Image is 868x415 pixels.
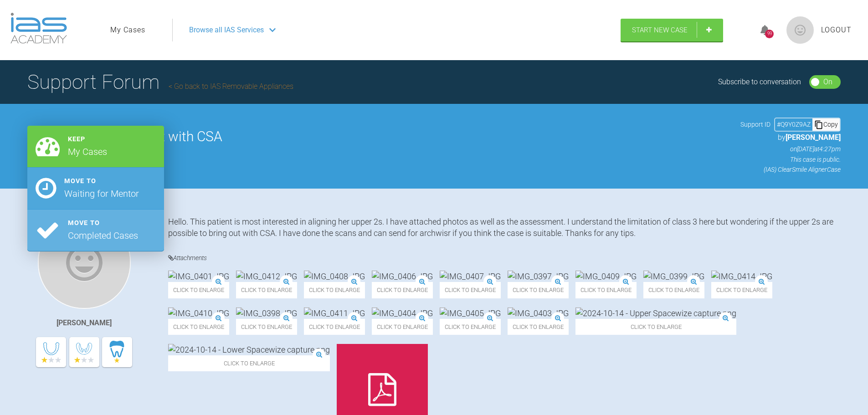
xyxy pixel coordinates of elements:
[718,76,801,88] div: Subscribe to conversation
[508,282,569,298] span: Click to enlarge
[304,319,365,335] span: Click to enlarge
[508,319,569,335] span: Click to enlarge
[168,319,229,335] span: Click to enlarge
[168,271,229,282] img: IMG_0401.JPG
[304,271,365,282] img: IMG_0408.JPG
[168,344,330,355] img: 2024-10-14 - Lower Spacewize capture.png
[168,216,841,239] div: Hello. This patient is most interested in aligning her upper 2s. I have attached photos as well a...
[10,13,67,44] img: logo-light.3e3ef733.png
[440,271,501,282] img: IMG_0407.JPG
[372,319,433,335] span: Click to enlarge
[304,282,365,298] span: Click to enlarge
[711,271,772,282] img: IMG_0414.JPG
[740,119,770,129] span: Support ID
[812,118,840,130] div: Copy
[168,307,229,319] img: IMG_0410.JPG
[68,144,107,159] div: My Cases
[575,307,736,319] img: 2024-10-14 - Upper Spacewize capture.png
[372,271,433,282] img: IMG_0406.JPG
[64,186,139,201] div: Waiting for Mentor
[508,307,569,319] img: IMG_0403.JPG
[821,24,852,36] a: Logout
[440,307,501,319] img: IMG_0405.JPG
[740,132,841,143] p: by
[169,82,293,91] a: Go back to IAS Removable Appliances
[711,282,772,298] span: Click to enlarge
[786,16,814,44] img: profile.png
[110,24,145,36] a: My Cases
[508,271,569,282] img: IMG_0397.JPG
[304,307,365,319] img: IMG_0411.JPG
[740,144,841,154] p: on [DATE] at 4:27pm
[575,319,736,335] span: Click to enlarge
[775,119,812,129] div: # Q9Y0Z9AZ
[786,133,841,142] span: [PERSON_NAME]
[76,130,732,143] h2: AA - alignment with CSA
[236,319,297,335] span: Click to enlarge
[236,282,297,298] span: Click to enlarge
[68,134,107,144] div: Keep
[740,164,841,174] p: (IAS) ClearSmile Aligner Case
[38,216,131,309] img: Izabela Wojslaw
[765,30,774,38] div: 99
[168,282,229,298] span: Click to enlarge
[168,252,841,264] h4: Attachments
[68,218,138,228] div: Move to
[27,66,293,98] h1: Support Forum
[740,154,841,164] p: This case is public.
[575,282,637,298] span: Click to enlarge
[643,282,704,298] span: Click to enlarge
[189,24,264,36] span: Browse all IAS Services
[56,317,112,329] div: [PERSON_NAME]
[643,271,704,282] img: IMG_0399.JPG
[632,26,688,34] span: Start New Case
[440,319,501,335] span: Click to enlarge
[236,271,297,282] img: IMG_0412.JPG
[372,307,433,319] img: IMG_0404.JPG
[236,307,297,319] img: IMG_0398.JPG
[823,76,832,88] div: On
[575,271,637,282] img: IMG_0409.JPG
[64,176,139,186] div: Move to
[372,282,433,298] span: Click to enlarge
[168,355,330,371] span: Click to enlarge
[440,282,501,298] span: Click to enlarge
[68,228,138,243] div: Completed Cases
[621,19,723,41] a: Start New Case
